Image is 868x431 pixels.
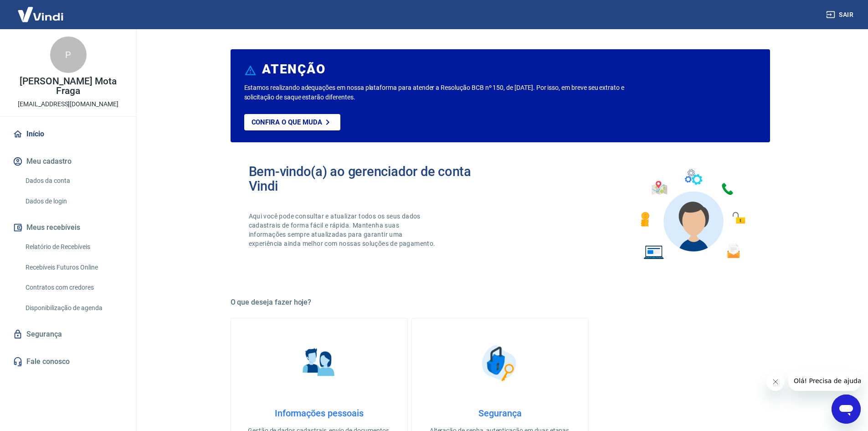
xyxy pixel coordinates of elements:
[11,0,70,28] img: Vindi
[249,212,437,248] p: Aqui você pode consultar e atualizar todos os seus dados cadastrais de forma fácil e rápida. Mant...
[11,218,125,238] button: Meus recebíveis
[788,371,861,391] iframe: Message from company
[231,298,770,307] h5: O que deseja fazer hoje?
[18,99,118,109] p: [EMAIL_ADDRESS][DOMAIN_NAME]
[477,340,523,386] img: Segurança
[632,164,752,265] img: Imagem de um avatar masculino com diversos icones exemplificando as funcionalidades do gerenciado...
[7,77,129,96] p: [PERSON_NAME] Mota Fraga
[11,151,125,171] button: Meu cadastro
[244,83,654,102] p: Estamos realizando adequações em nossa plataforma para atender a Resolução BCB nº 150, de [DATE]....
[832,395,861,424] iframe: Button to launch messaging window
[296,340,342,386] img: Informações pessoais
[249,164,500,193] h2: Bem-vindo(a) ao gerenciador de conta Vindi
[11,324,125,344] a: Segurança
[22,299,125,317] a: Disponibilização de agenda
[244,114,340,130] a: Confira o que muda
[22,238,125,256] a: Relatório de Recebíveis
[22,171,125,190] a: Dados da conta
[22,278,125,297] a: Contratos com credores
[246,408,393,419] h4: Informações pessoais
[824,6,857,23] button: Sair
[5,6,77,14] span: Olá! Precisa de ajuda?
[252,118,322,126] p: Confira o que muda
[766,373,785,391] iframe: Close message
[262,65,325,74] h6: ATENÇÃO
[11,352,125,372] a: Fale conosco
[11,124,125,144] a: Início
[22,192,125,211] a: Dados de login
[426,408,574,419] h4: Segurança
[22,258,125,277] a: Recebíveis Futuros Online
[50,36,87,73] div: P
